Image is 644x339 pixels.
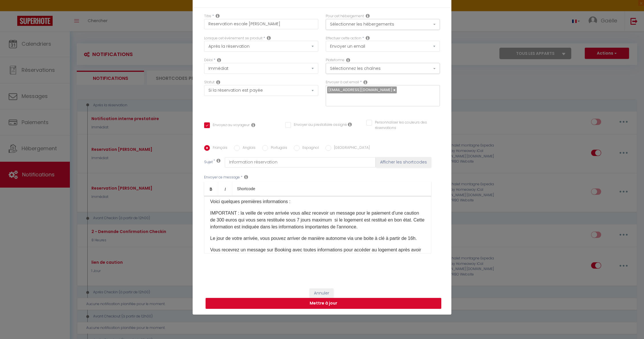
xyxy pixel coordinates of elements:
[204,182,218,196] a: Bold
[204,57,213,63] label: Délai
[326,63,440,74] button: Sélectionnez les chaînes
[206,298,441,309] button: Mettre à jour
[210,235,425,242] p: Le jour de votre arrivée, vous pouvez arriver de manière autonome via une boite à clé à partir de...
[232,182,260,196] a: Shortcode
[204,175,240,180] label: Envoyer ce message
[216,80,220,84] i: Booking status
[267,36,271,40] i: Event Occur
[376,157,431,167] button: Afficher les shortcodes
[268,145,287,151] label: Portugais
[300,145,319,151] label: Espagnol
[326,14,364,19] label: Pour cet hébergement
[346,58,350,62] i: Action Channel
[244,175,248,179] i: Message
[326,36,361,41] label: Effectuer cette action
[210,198,425,205] p: Voici quelques premières informations :
[204,196,431,253] div: ​
[326,80,359,85] label: Envoyer à cet email
[366,14,370,18] i: This Rental
[326,19,440,30] button: Sélectionner les hébergements
[210,246,425,281] p: Vous recevrez un message sur Booking avec toutes informations pour accéder au logement après avoi...
[204,159,213,165] label: Sujet
[216,14,220,18] i: Title
[210,210,425,230] p: IMPORTANT : la veille de votre arrivée vous allez recevoir un message pour le paiement d’une caut...
[216,158,221,163] i: Subject
[240,145,256,151] label: Anglais
[204,14,211,19] label: Titre
[251,123,255,127] i: Envoyer au voyageur
[218,182,232,196] a: Italic
[331,145,370,151] label: [GEOGRAPHIC_DATA]
[363,80,367,84] i: Recipient
[217,58,221,62] i: Action Time
[210,145,227,151] label: Français
[348,122,352,127] i: Envoyer au prestataire si il est assigné
[204,36,262,41] label: Lorsque cet événement se produit
[326,57,344,63] label: Plateforme
[366,36,370,40] i: Action Type
[310,288,333,298] button: Annuler
[204,80,214,85] label: Statut
[328,87,392,93] span: [EMAIL_ADDRESS][DOMAIN_NAME]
